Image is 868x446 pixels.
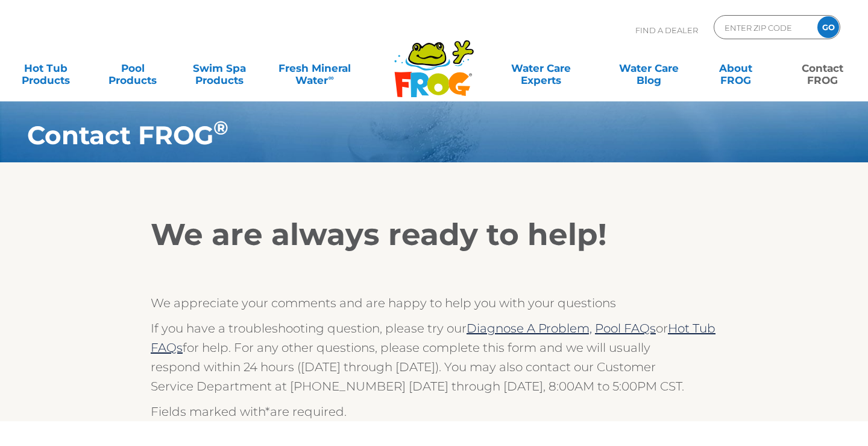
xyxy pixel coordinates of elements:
p: If you have a troubleshooting question, please try our or for help. For any other questions, plea... [151,319,717,396]
a: AboutFROG [702,56,769,80]
a: ContactFROG [788,56,856,80]
sup: ∞ [328,73,333,82]
a: Water CareBlog [615,56,682,80]
a: Diagnose A Problem, [467,321,592,336]
h2: We are always ready to help! [151,217,717,253]
p: Fields marked with are required. [151,402,717,421]
img: Frog Products Logo [388,24,480,98]
sup: ® [213,116,228,139]
a: Water CareExperts [486,56,596,80]
a: Pool FAQs [595,321,656,336]
a: PoolProducts [99,56,166,80]
h1: Contact FROG [27,121,774,150]
p: Find A Dealer [635,15,698,45]
p: We appreciate your comments and are happy to help you with your questions [151,293,717,313]
a: Swim SpaProducts [186,56,253,80]
a: Hot TubProducts [12,56,80,80]
input: GO [817,16,839,38]
a: Fresh MineralWater∞ [272,56,357,80]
